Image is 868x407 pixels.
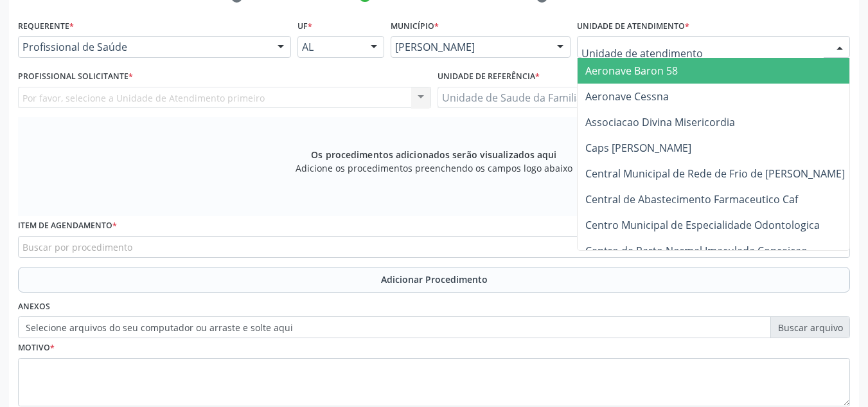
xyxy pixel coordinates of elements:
[585,64,678,78] span: Aeronave Baron 58
[18,338,55,358] label: Motivo
[311,148,556,161] span: Os procedimentos adicionados serão visualizados aqui
[581,41,824,66] input: Unidade de atendimento
[18,216,117,236] label: Item de agendamento
[395,41,544,53] span: [PERSON_NAME]
[22,240,132,254] span: Buscar por procedimento
[585,167,845,181] span: Central Municipal de Rede de Frio de [PERSON_NAME]
[585,115,735,129] span: Associacao Divina Misericordia
[18,297,50,317] label: Anexos
[585,141,691,155] span: Caps [PERSON_NAME]
[302,41,358,53] span: AL
[18,16,74,36] label: Requerente
[297,16,312,36] label: UF
[391,16,439,36] label: Município
[18,67,133,87] label: Profissional Solicitante
[381,273,488,286] span: Adicionar Procedimento
[585,218,820,232] span: Centro Municipal de Especialidade Odontologica
[585,192,798,206] span: Central de Abastecimento Farmaceutico Caf
[22,41,265,53] span: Profissional de Saúde
[577,16,689,36] label: Unidade de atendimento
[18,267,850,293] button: Adicionar Procedimento
[585,244,808,258] span: Centro de Parto Normal Imaculada Conceicao
[296,161,572,175] span: Adicione os procedimentos preenchendo os campos logo abaixo
[438,67,540,87] label: Unidade de referência
[585,89,669,104] span: Aeronave Cessna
